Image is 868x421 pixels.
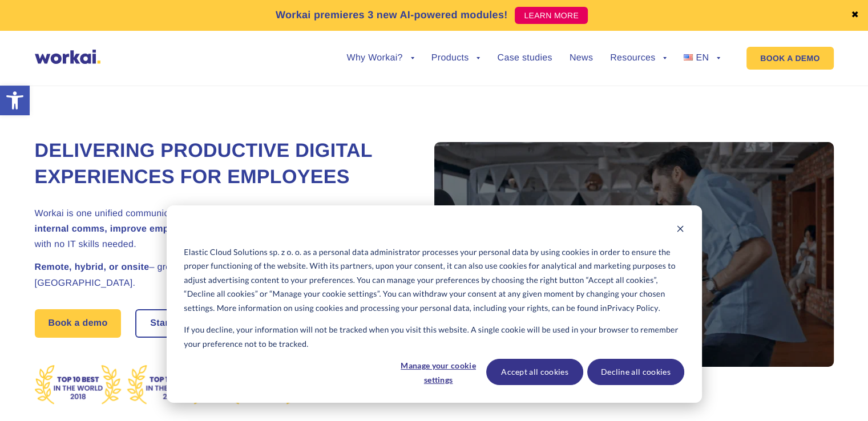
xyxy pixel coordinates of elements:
a: Case studies [497,54,552,63]
p: Workai premieres 3 new AI-powered modules! [276,7,508,23]
a: Resources [610,54,667,63]
h1: Delivering Productive Digital Experiences for Employees [35,138,406,191]
a: News [570,54,593,63]
h2: Workai is one unified communication platform that helps you conduct – with no IT skills needed. [35,206,406,253]
button: Manage your cookie settings [394,359,482,385]
div: Play video [434,142,834,367]
span: EN [696,53,709,63]
p: Elastic Cloud Solutions sp. z o. o. as a personal data administrator processes your personal data... [184,245,684,315]
p: If you decline, your information will not be tracked when you visit this website. A single cookie... [184,323,684,351]
a: LEARN MORE [515,7,588,24]
button: Dismiss cookie banner [676,223,684,237]
strong: Remote, hybrid, or onsite [35,262,150,272]
a: Products [431,54,481,63]
a: ✖ [851,11,859,20]
a: BOOK A DEMO [746,47,833,70]
a: Start free30-daytrial [136,310,259,337]
a: Book a demo [35,309,122,338]
button: Accept all cookies [486,359,583,385]
button: Decline all cookies [587,359,684,385]
a: Why Workai? [346,54,414,63]
div: Cookie banner [167,205,702,403]
a: Privacy Policy [607,301,659,315]
h2: – great digital employee experience happens in [GEOGRAPHIC_DATA]. [35,260,406,290]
